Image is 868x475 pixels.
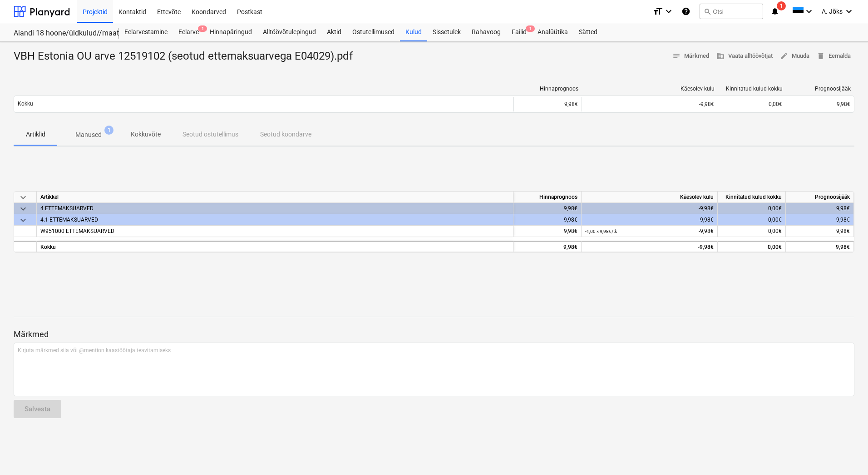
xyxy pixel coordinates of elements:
[40,203,509,214] div: 4 ETTEMAKSUARVED
[768,228,782,234] span: 0,00€
[18,203,29,214] span: keyboard_arrow_down
[532,23,573,41] a: Analüütika
[770,6,779,17] i: notifications
[104,126,113,135] span: 1
[18,215,29,226] span: keyboard_arrow_down
[513,226,582,237] div: 9,98€
[817,52,825,60] span: delete
[836,228,850,234] span: 9,98€
[131,130,161,139] p: Kokkuvõte
[513,97,582,111] div: 9,98€
[14,329,854,340] p: Märkmed
[119,23,173,41] a: Eelarvestamine
[585,203,714,214] div: -9,98€
[582,192,718,203] div: Käesolev kulu
[40,214,509,225] div: 4.1 ETTEMAKSUARVED
[18,192,29,203] span: keyboard_arrow_down
[837,101,850,107] span: 9,98€
[506,23,532,41] div: Failid
[173,23,204,41] div: Eelarve
[722,86,783,92] div: Kinnitatud kulud kokku
[804,6,814,17] i: keyboard_arrow_down
[786,192,854,203] div: Prognoosijääk
[718,97,786,111] div: 0,00€
[37,241,513,252] div: Kokku
[75,130,102,140] p: Manused
[669,49,713,63] button: Märkmed
[466,23,506,41] a: Rahavoog
[780,51,809,61] span: Muuda
[672,51,709,61] span: Märkmed
[777,1,786,10] span: 1
[37,192,513,203] div: Artikkel
[526,25,535,32] span: 1
[718,214,786,226] div: 0,00€
[786,203,854,214] div: 9,98€
[18,100,33,108] p: Kokku
[347,23,400,41] a: Ostutellimused
[506,23,532,41] a: Failid1
[585,229,617,234] small: -1,00 × 9,98€ / tk
[513,203,582,214] div: 9,98€
[817,51,851,61] span: Eemalda
[780,52,788,60] span: edit
[672,52,681,60] span: notes
[14,49,360,64] div: VBH Estonia OU arve 12519102 (seotud ettemaksuarvega E04029).pdf
[513,192,582,203] div: Hinnaprognoos
[786,214,854,226] div: 9,98€
[716,52,725,60] span: business
[427,23,466,41] a: Sissetulek
[813,49,854,63] button: Eemalda
[823,431,868,475] iframe: Chat Widget
[652,6,663,17] i: format_size
[518,86,578,92] div: Hinnaprognoos
[663,6,674,17] i: keyboard_arrow_down
[14,29,108,38] div: Aiandi 18 hoone/üldkulud//maatööd (2101944//2101951)
[790,86,851,92] div: Prognoosijääk
[718,241,786,252] div: 0,00€
[198,25,207,32] span: 1
[585,214,714,226] div: -9,98€
[776,49,813,63] button: Muuda
[822,8,843,15] span: A. Jõks
[704,8,711,15] span: search
[586,101,714,107] div: -9,98€
[573,23,603,41] a: Sätted
[718,203,786,214] div: 0,00€
[25,130,46,139] p: Artiklid
[585,242,714,253] div: -9,98€
[204,23,257,41] a: Hinnapäringud
[400,23,427,41] a: Kulud
[700,4,763,19] button: Otsi
[713,49,776,63] button: Vaata alltöövõtjat
[321,23,347,41] a: Aktid
[843,6,854,17] i: keyboard_arrow_down
[681,6,690,17] i: Abikeskus
[513,241,582,252] div: 9,98€
[716,51,773,61] span: Vaata alltöövõtjat
[586,86,715,92] div: Käesolev kulu
[173,23,204,41] a: Eelarve1
[786,241,854,252] div: 9,98€
[513,214,582,226] div: 9,98€
[40,228,114,234] span: W951000 ETTEMAKSUARVED
[257,23,321,41] a: Alltöövõtulepingud
[718,192,786,203] div: Kinnitatud kulud kokku
[585,226,714,237] div: -9,98€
